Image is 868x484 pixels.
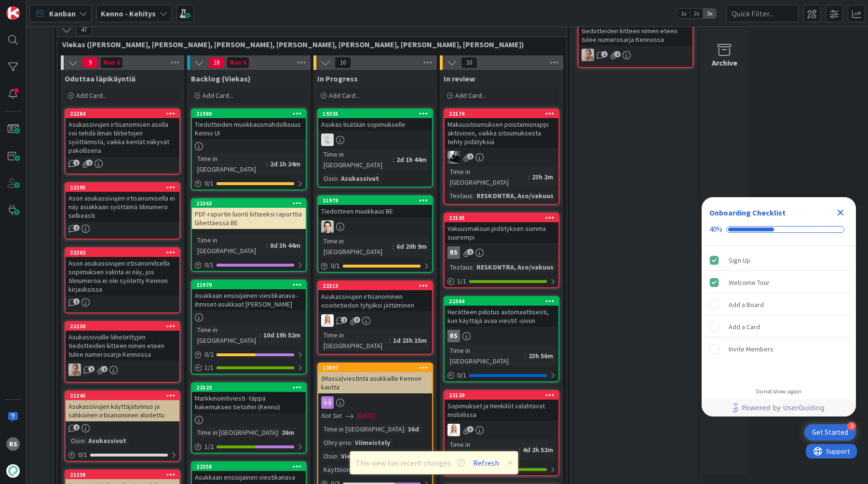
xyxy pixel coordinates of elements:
[318,109,432,131] div: 19335Asukas lisätään sopimukselle
[449,110,558,117] div: 22174
[529,172,556,182] div: 23h 2m
[582,49,594,61] img: SL
[259,330,261,340] span: :
[318,282,432,311] div: 22313Asukassivujen irtisanominen osoitetiedon tyhjäksi jättäminen
[321,149,393,170] div: Time in [GEOGRAPHIC_DATA]
[6,464,20,478] img: avatar
[196,200,306,207] div: 22363
[317,195,433,273] a: 21979Tiedotteen muokkaus BETTTime in [GEOGRAPHIC_DATA]:6d 20h 9m0/1
[318,196,432,217] div: 21979Tiedotteen muokkaus BE
[73,225,80,231] span: 1
[268,240,303,251] div: 8d 3h 44m
[317,281,433,355] a: 22313Asukassivujen irtisanominen osoitetiedon tyhjäksi jättäminenSLTime in [GEOGRAPHIC_DATA]:1d 2...
[208,57,225,68] span: 18
[833,205,848,220] div: Close Checklist
[321,424,404,434] div: Time in [GEOGRAPHIC_DATA]
[528,172,529,182] span: :
[579,49,692,61] div: SL
[70,323,179,330] div: 22230
[84,435,86,446] span: :
[448,246,460,259] div: RS
[341,317,347,323] span: 1
[579,16,692,46] div: Asukassivuille lähetettyjen tiedotteiden liitteen nimen eteen tulee numerosarja Kennossa
[66,257,179,296] div: Ason asukassivujen irtisanomilsella sopimuksen valinta ei näy, jos tilinumeroa ei ole syötetty Ke...
[317,74,358,83] span: In Progress
[705,294,852,315] div: Add a Board is incomplete.
[192,289,306,310] div: Asukkaan ensisijainen viestikanava - ihmiset-asukkaat [PERSON_NAME]
[203,91,233,100] span: Add Card...
[729,255,750,266] div: Sign Up
[702,399,856,417] div: Footer
[20,1,44,13] span: Support
[702,197,856,417] div: Checklist Container
[317,108,433,188] a: 19335Asukas lisätään sopimukselleTHTime in [GEOGRAPHIC_DATA]:2d 1h 44mOsio:Asukassivut
[204,442,214,452] span: 1 / 2
[391,335,429,346] div: 1d 23h 15m
[525,350,526,361] span: :
[393,241,394,252] span: :
[756,388,801,395] div: Do not show again
[470,457,502,469] button: Refresh
[66,471,179,479] div: 21338
[6,437,20,451] div: RS
[705,272,852,293] div: Welcome Tour is complete.
[445,306,558,327] div: Herätteen piilotus automaattisesti, kun käyttäjä avaa viestit -sivun
[73,298,80,305] span: 1
[66,391,179,400] div: 21345
[318,372,432,393] div: (Massa)viestintä asukkaille Kennon kautta
[702,246,856,381] div: Checklist items
[66,322,179,331] div: 22230
[445,222,558,243] div: Vakuusmaksun pidätyksen summa suurempi
[66,248,179,257] div: 22302
[729,277,770,288] div: Welcome Tour
[88,366,95,372] span: 1
[318,205,432,217] div: Tiedotteen muokkaus BE
[445,297,558,306] div: 22364
[449,298,558,305] div: 22364
[68,435,84,446] div: Osio
[323,364,432,371] div: 13697
[86,435,129,446] div: Asukassivut
[321,451,337,461] div: Osio
[318,363,432,372] div: 13697
[66,248,179,296] div: 22302Ason asukassivujen irtisanomilsella sopimuksen valinta ei näy, jos tilinumeroa ei ole syötet...
[70,471,179,478] div: 21338
[804,424,856,441] div: Open Get Started checklist, remaining modules: 3
[101,366,108,372] span: 2
[195,324,259,346] div: Time in [GEOGRAPHIC_DATA]
[103,60,120,65] div: Max 6
[519,444,520,455] span: :
[66,118,179,157] div: Asukassivujen irtisanomisen asolla voi tehdä ilman tilitietojen syöttämistä, vaikka kentät näkyvä...
[66,322,179,361] div: 22230Asukassivuille lähetettyjen tiedotteiden liitteen nimen eteen tulee numerosarja Kennossa
[339,451,373,461] div: Viestintä
[191,382,307,454] a: 22523Markkinointiviesti -täppä hakemuksen tietoihin (Kenno)Time in [GEOGRAPHIC_DATA]:26m1/2
[677,9,690,18] span: 1x
[204,178,214,188] span: 0 / 1
[445,151,558,163] div: KM
[321,220,334,233] img: TT
[66,109,179,118] div: 22284
[444,390,559,476] a: 22129Sopimukset ja Henkilöt valahtavat mobiilissaSLTime in [GEOGRAPHIC_DATA]:4d 2h 52m1/1
[323,110,432,117] div: 19335
[445,400,558,421] div: Sopimukset ja Henkilöt valahtavat mobiilissa
[66,400,179,421] div: Asukassivujen käyttäjätunnus ja sähköinen irtisanominen aloitettu
[812,428,848,437] div: Get Started
[192,383,306,392] div: 22523
[82,57,98,68] span: 9
[690,9,703,18] span: 2x
[705,316,852,337] div: Add a Card is incomplete.
[318,260,432,272] div: 0/1
[406,424,421,434] div: 36d
[614,51,621,57] span: 2
[457,370,466,380] span: 0 / 1
[339,173,381,184] div: Asukassivut
[321,464,374,475] div: Käyttöönottokriittisyys
[449,392,558,399] div: 22129
[444,296,559,382] a: 22364Herätteen piilotus automaattisesti, kun käyttäjä avaa viestit -sivunRSTime in [GEOGRAPHIC_DA...
[445,369,558,381] div: 0/1
[192,349,306,361] div: 0/2
[76,91,107,100] span: Add Card...
[357,411,375,421] span: [DATE]
[709,207,786,218] div: Onboarding Checklist
[448,166,528,188] div: Time in [GEOGRAPHIC_DATA]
